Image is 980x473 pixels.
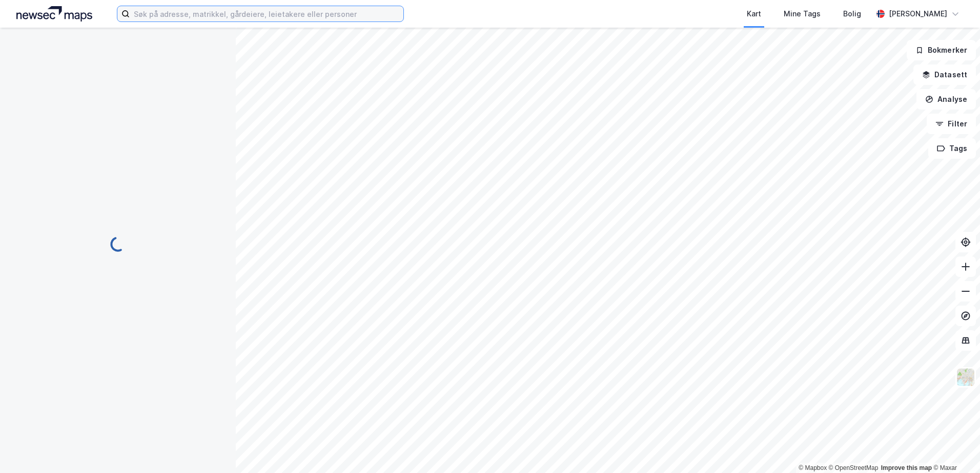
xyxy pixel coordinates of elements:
input: Søk på adresse, matrikkel, gårdeiere, leietakere eller personer [130,6,403,21]
img: spinner.a6d8c91a73a9ac5275cf975e30b51cfb.svg [110,236,126,252]
a: OpenStreetMap [829,464,879,471]
button: Bokmerker [907,40,976,60]
div: Mine Tags [784,8,821,20]
iframe: Chat Widget [929,424,980,473]
a: Improve this map [881,464,932,471]
img: logo.a4113a55bc3d86da70a041830d287a7e.svg [16,6,92,21]
button: Tags [928,138,976,159]
div: Kart [747,8,761,20]
div: Bolig [843,8,861,20]
button: Filter [927,114,976,134]
button: Analyse [916,89,976,110]
div: [PERSON_NAME] [889,8,947,20]
a: Mapbox [799,464,827,471]
img: Z [956,368,975,387]
button: Datasett [913,64,976,85]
